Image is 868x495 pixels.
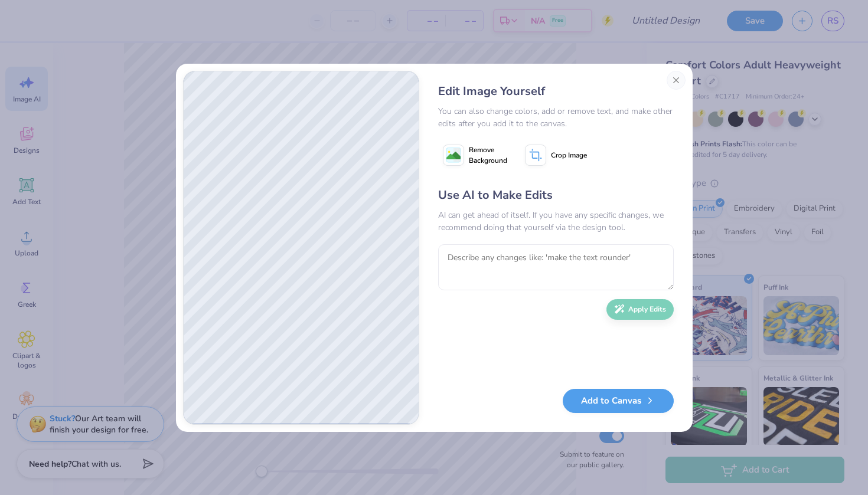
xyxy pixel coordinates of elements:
span: Crop Image [551,150,587,160]
button: Crop Image [520,140,594,170]
button: Close [667,71,686,90]
button: Add to Canvas [563,389,674,413]
div: AI can get ahead of itself. If you have any specific changes, we recommend doing that yourself vi... [438,209,674,234]
div: Use AI to Make Edits [438,186,674,204]
button: Remove Background [438,140,512,170]
div: Edit Image Yourself [438,83,674,100]
div: You can also change colors, add or remove text, and make other edits after you add it to the canvas. [438,105,674,130]
span: Remove Background [469,145,507,166]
